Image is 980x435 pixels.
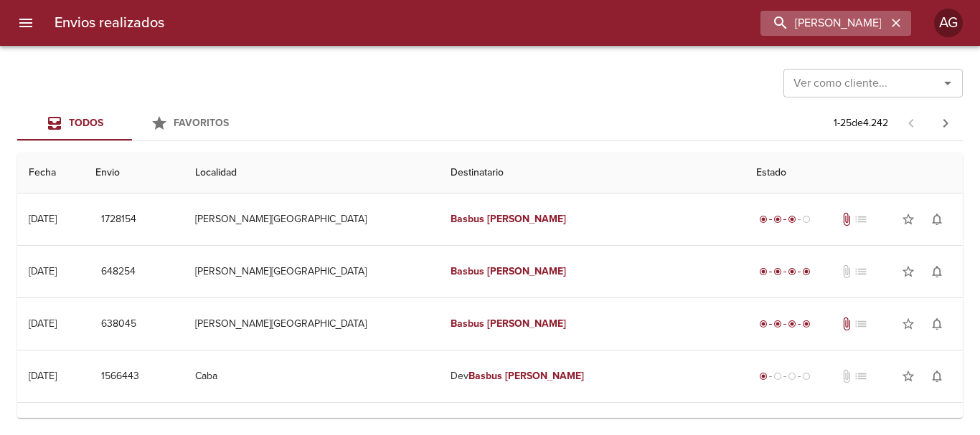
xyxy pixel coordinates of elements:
[802,215,811,224] span: radio_button_unchecked
[184,153,439,193] th: Localidad
[788,267,796,276] span: radio_button_checked
[759,320,768,328] span: radio_button_checked
[17,106,247,140] div: Tabs Envios
[834,116,888,130] p: 1 - 25 de 4.242
[55,11,164,34] h6: Envios realizados
[901,317,915,331] span: star_border
[451,213,484,225] em: Basbus
[756,264,814,279] div: Entregado
[923,257,951,286] button: Activar notificaciones
[101,368,139,386] span: 1566443
[938,73,958,93] button: Abrir
[901,264,915,279] span: star_border
[69,117,103,129] span: Todos
[894,310,923,338] button: Agregar a favoritos
[468,370,502,382] em: Basbus
[773,267,782,276] span: radio_button_checked
[928,106,963,140] span: Pagina siguiente
[756,317,814,331] div: Entregado
[451,265,484,277] em: Basbus
[788,320,796,328] span: radio_button_checked
[505,370,585,382] em: [PERSON_NAME]
[487,265,567,277] em: [PERSON_NAME]
[934,9,963,37] div: AG
[29,265,57,277] div: [DATE]
[759,267,768,276] span: radio_button_checked
[439,153,745,193] th: Destinatario
[29,213,57,225] div: [DATE]
[894,115,928,130] span: Pagina anterior
[773,215,782,224] span: radio_button_checked
[930,317,944,331] span: notifications_none
[773,320,782,328] span: radio_button_checked
[29,317,57,330] div: [DATE]
[839,369,854,383] span: No tiene documentos adjuntos
[84,153,184,193] th: Envio
[9,6,43,40] button: menu
[894,362,923,391] button: Agregar a favoritos
[487,213,567,225] em: [PERSON_NAME]
[894,257,923,286] button: Agregar a favoritos
[839,317,854,331] span: Tiene documentos adjuntos
[95,311,142,338] button: 638045
[760,11,887,36] input: buscar
[95,259,141,285] button: 648254
[802,372,811,381] span: radio_button_unchecked
[934,9,963,37] div: Abrir información de usuario
[901,212,915,226] span: star_border
[759,372,768,381] span: radio_button_checked
[839,264,854,279] span: No tiene documentos adjuntos
[930,264,944,279] span: notifications_none
[29,370,57,382] div: [DATE]
[95,206,142,233] button: 1728154
[901,369,915,383] span: star_border
[184,193,439,245] td: [PERSON_NAME][GEOGRAPHIC_DATA]
[930,369,944,383] span: notifications_none
[854,369,868,383] span: No tiene pedido asociado
[439,350,745,402] td: Dev
[101,211,136,229] span: 1728154
[923,362,951,391] button: Activar notificaciones
[759,215,768,224] span: radio_button_checked
[487,317,567,330] em: [PERSON_NAME]
[101,263,136,281] span: 648254
[839,212,854,226] span: Tiene documentos adjuntos
[802,267,811,276] span: radio_button_checked
[745,153,963,193] th: Estado
[923,205,951,234] button: Activar notificaciones
[101,315,136,333] span: 638045
[95,363,145,390] button: 1566443
[788,372,796,381] span: radio_button_unchecked
[802,320,811,328] span: radio_button_checked
[773,372,782,381] span: radio_button_unchecked
[854,212,868,226] span: No tiene pedido asociado
[184,298,439,350] td: [PERSON_NAME][GEOGRAPHIC_DATA]
[451,317,484,330] em: Basbus
[854,264,868,279] span: No tiene pedido asociado
[854,317,868,331] span: No tiene pedido asociado
[788,215,796,224] span: radio_button_checked
[174,117,229,129] span: Favoritos
[17,153,84,193] th: Fecha
[930,212,944,226] span: notifications_none
[184,350,439,402] td: Caba
[894,205,923,234] button: Agregar a favoritos
[756,212,814,226] div: En viaje
[184,246,439,297] td: [PERSON_NAME][GEOGRAPHIC_DATA]
[756,369,814,383] div: Generado
[923,310,951,338] button: Activar notificaciones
